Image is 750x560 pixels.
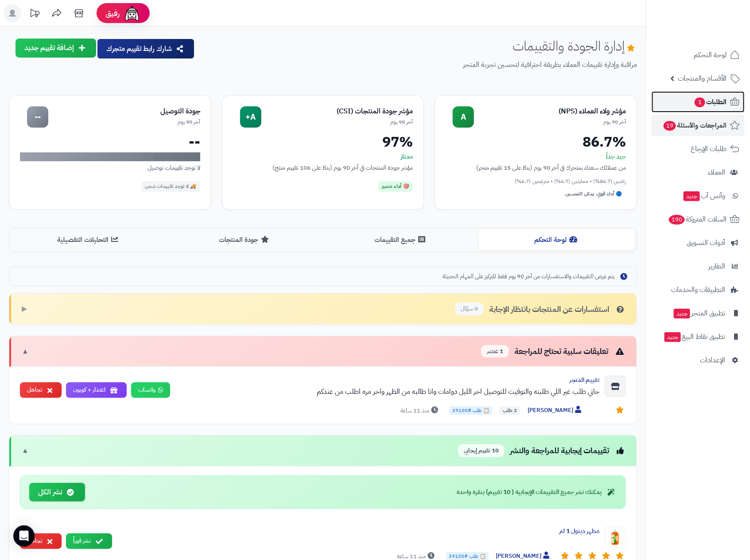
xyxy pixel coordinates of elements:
[27,106,48,128] div: --
[97,39,194,58] button: شارك رابط تقييم متجرك
[323,230,479,250] button: جميع التقييمات
[450,406,492,415] span: 📋 طلب #39100
[177,386,599,397] div: جاني طلب غير اللي طلبته والتوقيت للتوصيل اخر الليل دوامات وانا طالبه من الظهر واخر مره اطلب من عندكم
[479,230,635,250] button: لوحة التحكم
[48,118,200,126] div: آخر 90 يوم
[652,44,745,66] a: لوحة التحكم
[674,309,690,319] span: جديد
[29,483,85,502] button: نشر الكل
[119,527,599,536] div: مطهر ديتول 1 لتر
[23,4,46,24] a: تحديثات المنصة
[443,272,614,281] span: يتم عرض التقييمات والاستفسارات من آخر 90 يوم فقط للتركيز على المهام الحديثة
[446,163,626,172] div: من عملائك سعداء بمتجرك في آخر 90 يوم (بناءً على 15 تقييم متجر)
[690,7,742,25] img: logo-2.png
[708,260,725,272] span: التقارير
[652,326,745,347] a: تطبيق نقاط البيعجديد
[177,376,599,385] div: تقييم المتجر
[261,106,413,117] div: مؤشر جودة المنتجات (CSI)
[481,345,509,358] span: 1 عنصر
[446,178,626,185] div: راضين (86.7%) • محايدين (6.7%) • منزعجين (6.7%)
[66,382,127,398] button: اعتذار + كوبون
[11,230,167,250] button: التحليلات التفصيلية
[105,8,120,19] span: رفيق
[202,60,637,70] p: مراقبة وإدارة تقييمات العملاء بطريقة احترافية لتحسين تجربة المتجر
[678,72,727,85] span: الأقسام والمنتجات
[20,135,200,149] div: --
[687,237,725,249] span: أدوات التسويق
[446,135,626,149] div: 86.7%
[233,163,413,172] div: مؤشر جودة المنتجات في آخر 90 يوم (بناءً على 106 تقييم منتج)
[131,382,170,398] a: واتساب
[652,303,745,324] a: تطبيق المتجرجديد
[513,39,637,53] h1: إدارة الجودة والتقييمات
[605,527,626,548] img: Product
[652,185,745,206] a: وآتس آبجديد
[671,284,725,296] span: التطبيقات والخدمات
[663,119,727,132] span: المراجعات والأسئلة
[669,215,685,225] span: 190
[668,213,727,226] span: السلات المتروكة
[20,382,62,398] button: تجاهل
[458,444,626,457] div: تقييمات إيجابية للمراجعة والنشر
[455,303,626,315] div: استفسارات عن المنتجات بانتظار الإجابة
[13,525,35,547] div: Open Intercom Messenger
[474,106,626,117] div: مؤشر ولاء العملاء (NPS)
[233,152,413,161] div: ممتاز
[240,106,261,128] div: A+
[378,181,413,192] div: 🎯 أداء متميز
[694,49,727,61] span: لوحة التحكم
[22,346,29,357] span: ▼
[499,406,521,415] span: 2 طلب
[664,121,676,131] span: 19
[474,118,626,126] div: آخر 90 يوم
[652,138,745,159] a: طلبات الإرجاع
[683,190,725,202] span: وآتس آب
[700,354,725,366] span: الإعدادات
[695,97,705,107] span: 1
[684,191,700,201] span: جديد
[458,444,505,457] span: 10 تقييم إيجابي
[20,533,62,549] button: تجاهل
[233,135,413,149] div: 97%
[457,488,617,497] div: يمكنك نشر جميع التقييمات الإيجابية ( 10 تقييم) بنقرة واحدة
[141,181,200,192] div: 🚚 لا توجد تقييمات شحن
[652,91,745,113] a: الطلبات1
[652,232,745,253] a: أدوات التسويق
[652,279,745,300] a: التطبيقات والخدمات
[446,152,626,161] div: جيد جداً
[652,162,745,183] a: العملاء
[664,331,725,343] span: تطبيق نقاط البيع
[562,189,626,199] div: 🔵 أداء قوي، يمكن التحسين
[652,256,745,277] a: التقارير
[66,533,112,549] button: نشر فوراً
[528,406,583,415] span: [PERSON_NAME]
[20,152,200,161] div: لا توجد بيانات كافية
[673,307,725,319] span: تطبيق المتجر
[123,4,141,22] img: ai-face.png
[20,163,200,172] div: لا توجد تقييمات توصيل
[694,96,727,108] span: الطلبات
[665,332,681,342] span: جديد
[652,209,745,230] a: السلات المتروكة190
[400,406,440,415] span: منذ 11 ساعة
[48,106,200,117] div: جودة التوصيل
[481,345,626,358] div: تعليقات سلبية تحتاج للمراجعة
[453,106,474,128] div: A
[652,350,745,371] a: الإعدادات
[708,166,725,179] span: العملاء
[691,143,727,155] span: طلبات الإرجاع
[455,303,484,315] span: 0 سؤال
[22,446,29,456] span: ▼
[16,39,96,58] button: إضافة تقييم جديد
[261,118,413,126] div: آخر 90 يوم
[167,230,323,250] button: جودة المنتجات
[652,115,745,136] a: المراجعات والأسئلة19
[22,304,27,314] span: ▶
